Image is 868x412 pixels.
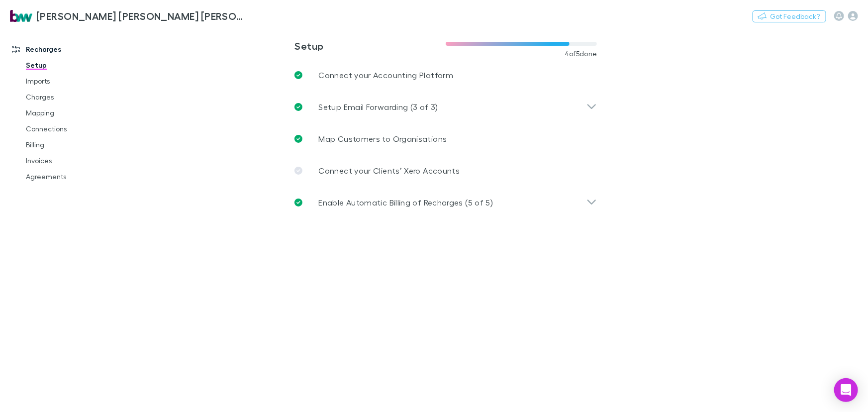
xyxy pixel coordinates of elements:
[753,10,826,22] button: Got Feedback?
[287,91,605,123] div: Setup Email Forwarding (3 of 3)
[16,121,132,137] a: Connections
[287,155,605,187] a: Connect your Clients’ Xero Accounts
[287,187,605,218] div: Enable Automatic Billing of Recharges (5 of 5)
[16,137,132,153] a: Billing
[16,169,132,185] a: Agreements
[318,69,453,81] p: Connect your Accounting Platform
[834,378,858,402] div: Open Intercom Messenger
[318,165,460,177] p: Connect your Clients’ Xero Accounts
[318,197,493,208] p: Enable Automatic Billing of Recharges (5 of 5)
[565,50,597,58] span: 4 of 5 done
[318,133,447,145] p: Map Customers to Organisations
[4,4,253,28] a: [PERSON_NAME] [PERSON_NAME] [PERSON_NAME] Partners
[294,40,446,52] h3: Setup
[287,123,605,155] a: Map Customers to Organisations
[16,73,132,89] a: Imports
[36,10,247,22] h3: [PERSON_NAME] [PERSON_NAME] [PERSON_NAME] Partners
[16,105,132,121] a: Mapping
[2,41,132,57] a: Recharges
[287,59,605,91] a: Connect your Accounting Platform
[16,153,132,169] a: Invoices
[16,57,132,73] a: Setup
[16,89,132,105] a: Charges
[318,101,438,113] p: Setup Email Forwarding (3 of 3)
[10,10,32,22] img: Brewster Walsh Waters Partners's Logo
